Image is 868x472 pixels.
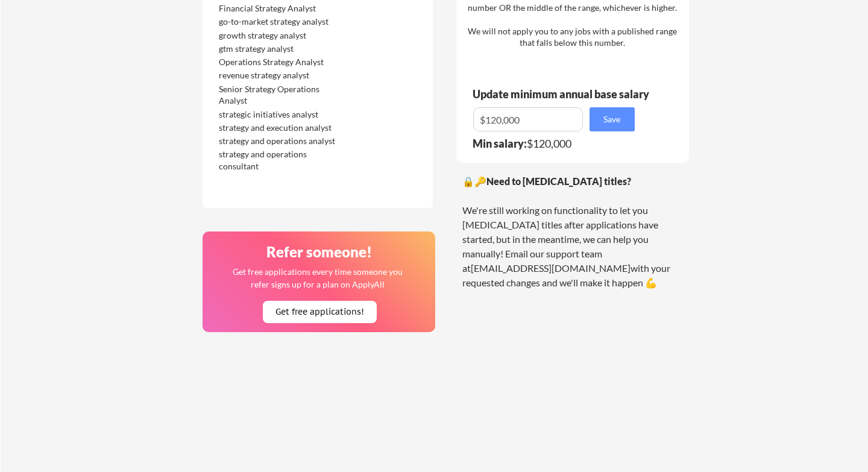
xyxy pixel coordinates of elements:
[473,138,643,149] div: $120,000
[473,137,527,150] strong: Min salary:
[486,175,631,187] strong: Need to [MEDICAL_DATA] titles?
[219,83,346,107] div: Senior Strategy Operations Analyst
[207,245,432,259] div: Refer someone!
[219,16,346,28] div: go-to-market strategy analyst
[219,56,346,68] div: Operations Strategy Analyst
[471,262,631,274] a: [EMAIL_ADDRESS][DOMAIN_NAME]
[473,107,583,131] input: E.g. $100,000
[263,301,377,323] button: Get free applications!
[473,89,653,99] div: Update minimum annual base salary
[219,109,346,121] div: strategic initiatives analyst
[219,2,346,14] div: Financial Strategy Analyst
[232,265,404,291] div: Get free applications every time someone you refer signs up for a plan on ApplyAll
[462,174,683,290] div: 🔒🔑 We're still working on functionality to let you [MEDICAL_DATA] titles after applications have ...
[219,122,346,134] div: strategy and execution analyst
[219,30,346,42] div: growth strategy analyst
[219,69,346,81] div: revenue strategy analyst
[219,43,346,55] div: gtm strategy analyst
[219,135,346,147] div: strategy and operations analyst
[219,148,346,172] div: strategy and operations consultant
[590,107,635,131] button: Save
